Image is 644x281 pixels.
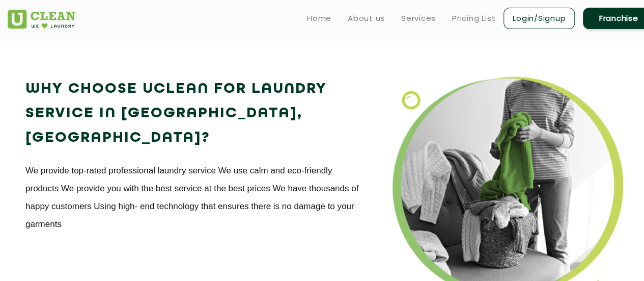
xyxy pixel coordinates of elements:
img: UClean Laundry and Dry Cleaning [8,10,75,29]
a: Pricing List [452,12,495,24]
a: Home [307,12,331,24]
a: About us [348,12,385,24]
a: Services [401,12,436,24]
p: We provide top-rated professional laundry service We use calm and eco-friendly products We provid... [25,162,367,233]
a: Login/Signup [503,8,575,29]
h2: Why choose UClean for laundry service in [GEOGRAPHIC_DATA], [GEOGRAPHIC_DATA]? [25,77,367,150]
